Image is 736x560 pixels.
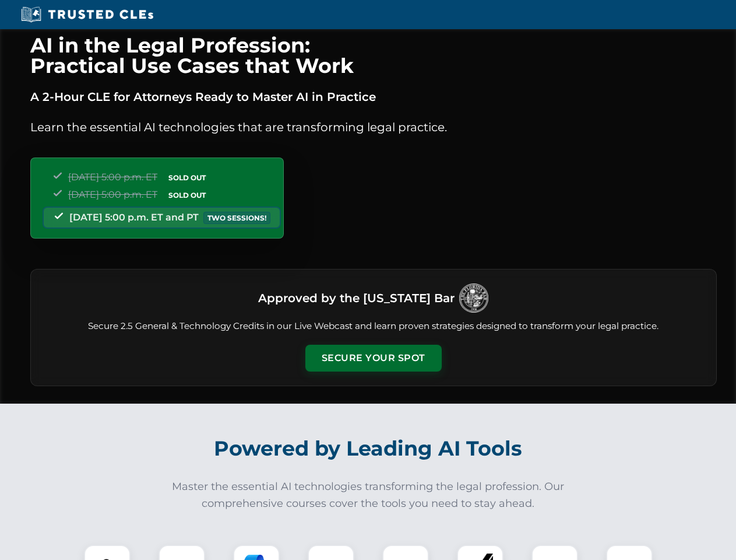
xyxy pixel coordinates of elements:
img: Trusted CLEs [17,6,157,23]
img: Logo [459,283,488,313]
span: [DATE] 5:00 p.m. ET [68,171,157,183]
span: SOLD OUT [164,171,210,184]
h3: Approved by the [US_STATE] Bar [258,288,455,309]
p: A 2-Hour CLE for Attorneys Ready to Master AI in Practice [30,87,717,106]
p: Secure 2.5 General & Technology Credits in our Live Webcast and learn proven strategies designed ... [45,320,702,333]
h2: Powered by Leading AI Tools [45,428,691,469]
p: Learn the essential AI technologies that are transforming legal practice. [30,118,717,136]
h1: AI in the Legal Profession: Practical Use Cases that Work [30,35,717,76]
p: Master the essential AI technologies transforming the legal profession. Our comprehensive courses... [164,478,572,512]
button: Secure Your Spot [305,345,442,372]
span: [DATE] 5:00 p.m. ET [68,189,157,200]
span: SOLD OUT [164,189,210,201]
